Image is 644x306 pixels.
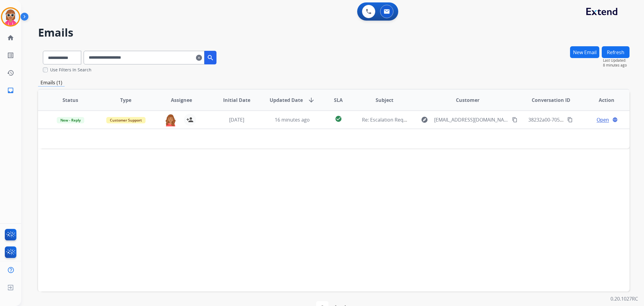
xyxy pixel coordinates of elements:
img: avatar [2,8,19,25]
button: Refresh [602,46,630,58]
mat-icon: content_copy [512,117,517,122]
mat-icon: search [207,54,214,61]
p: 0.20.1027RC [610,295,638,302]
span: Conversation ID [532,96,570,104]
mat-icon: history [7,69,14,76]
mat-icon: home [7,34,14,41]
mat-icon: clear [196,54,202,61]
img: agent-avatar [165,114,177,126]
mat-icon: person_add [186,116,194,123]
span: 38232a00-705a-4dd4-83d8-e1a89e504252 [528,116,622,123]
mat-icon: arrow_downward [308,96,315,104]
th: Action [574,90,630,111]
span: Customer [456,96,479,104]
mat-icon: explore [421,116,428,123]
p: Emails (1) [38,79,65,86]
span: Re: Escalation Request – Fuji X-T30 II Evaluation [362,116,468,123]
span: 16 minutes ago [275,116,310,123]
span: Last Updated: [603,58,630,63]
span: 8 minutes ago [603,63,630,68]
span: Initial Date [223,96,250,104]
span: [EMAIL_ADDRESS][DOMAIN_NAME] [434,116,508,123]
button: New Email [570,46,599,58]
span: Assignee [171,96,192,104]
span: Type [120,96,131,104]
h2: Emails [38,27,630,39]
mat-icon: check_circle [335,115,342,122]
label: Use Filters In Search [50,67,91,73]
span: SLA [334,96,343,104]
span: Open [597,116,609,123]
span: [DATE] [229,116,244,123]
span: Status [62,96,78,104]
mat-icon: inbox [7,87,14,94]
mat-icon: content_copy [567,117,573,122]
span: Updated Date [270,96,303,104]
span: New - Reply [57,117,84,123]
mat-icon: language [612,117,618,122]
mat-icon: list_alt [7,52,14,59]
span: Customer Support [106,117,146,123]
span: Subject [376,96,393,104]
